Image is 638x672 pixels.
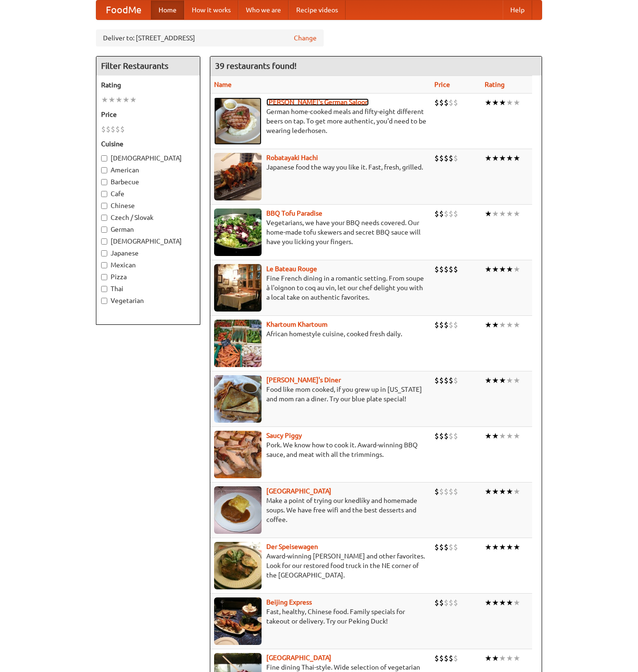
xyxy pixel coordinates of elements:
li: ★ [499,486,506,497]
p: African homestyle cuisine, cooked fresh daily. [214,329,427,339]
input: Barbecue [101,179,107,185]
li: $ [439,653,444,663]
label: Vegetarian [101,296,195,305]
li: $ [434,320,439,330]
li: $ [439,320,444,330]
label: Chinese [101,201,195,210]
li: ★ [485,153,492,163]
a: BBQ Tofu Paradise [266,209,322,217]
li: $ [434,264,439,274]
li: ★ [485,486,492,497]
li: $ [453,597,458,608]
a: [PERSON_NAME]'s German Saloon [266,98,369,106]
li: $ [439,597,444,608]
li: $ [439,153,444,163]
li: $ [444,486,449,497]
li: ★ [506,431,513,441]
p: Vegetarians, we have your BBQ needs covered. Our home-made tofu skewers and secret BBQ sauce will... [214,218,427,246]
li: ★ [499,597,506,608]
li: $ [106,124,111,134]
li: ★ [485,653,492,663]
input: Pizza [101,274,107,280]
li: ★ [485,597,492,608]
a: Rating [485,81,505,88]
div: Deliver to: [STREET_ADDRESS] [96,29,324,47]
p: Award-winning [PERSON_NAME] and other favorites. Look for our restored food truck in the NE corne... [214,551,427,580]
li: ★ [115,95,122,105]
li: ★ [513,208,520,219]
h5: Cuisine [101,139,195,149]
li: ★ [506,542,513,552]
a: Der Speisewagen [266,543,318,550]
h5: Price [101,110,195,119]
li: ★ [513,653,520,663]
a: Price [434,81,450,88]
li: $ [453,542,458,552]
li: ★ [108,95,115,105]
label: Czech / Slovak [101,213,195,222]
li: ★ [122,95,130,105]
li: ★ [499,320,506,330]
label: [DEMOGRAPHIC_DATA] [101,153,195,163]
label: Mexican [101,260,195,270]
li: ★ [485,264,492,274]
label: Pizza [101,272,195,282]
li: ★ [513,486,520,497]
li: $ [444,597,449,608]
li: $ [439,97,444,108]
input: Mexican [101,262,107,268]
li: $ [439,208,444,219]
li: $ [439,542,444,552]
label: Japanese [101,248,195,258]
li: $ [444,208,449,219]
li: ★ [506,264,513,274]
li: ★ [492,653,499,663]
b: Khartoum Khartoum [266,321,328,328]
li: $ [453,375,458,386]
input: American [101,167,107,173]
li: ★ [513,264,520,274]
li: $ [453,264,458,274]
li: $ [439,264,444,274]
li: ★ [101,95,108,105]
a: Name [214,81,232,88]
li: $ [439,486,444,497]
a: FoodMe [96,0,151,19]
li: $ [434,208,439,219]
li: $ [453,320,458,330]
li: ★ [492,264,499,274]
a: How it works [184,0,238,19]
li: $ [444,320,449,330]
li: $ [439,375,444,386]
li: ★ [506,375,513,386]
li: ★ [492,486,499,497]
li: $ [444,97,449,108]
li: $ [434,542,439,552]
img: bateaurouge.jpg [214,264,262,312]
li: $ [444,653,449,663]
li: $ [453,208,458,219]
a: Le Bateau Rouge [266,265,317,273]
p: Fast, healthy, Chinese food. Family specials for takeout or delivery. Try our Peking Duck! [214,607,427,626]
li: ★ [499,431,506,441]
li: $ [449,375,453,386]
li: $ [453,153,458,163]
li: $ [120,124,125,134]
li: ★ [492,375,499,386]
li: $ [453,431,458,441]
li: ★ [485,320,492,330]
li: ★ [485,375,492,386]
input: German [101,227,107,233]
li: $ [434,486,439,497]
li: $ [115,124,120,134]
img: tofuparadise.jpg [214,208,262,256]
li: ★ [499,208,506,219]
a: Who we are [238,0,289,19]
li: ★ [499,542,506,552]
input: Czech / Slovak [101,215,107,221]
li: ★ [492,208,499,219]
li: ★ [506,597,513,608]
li: $ [434,653,439,663]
